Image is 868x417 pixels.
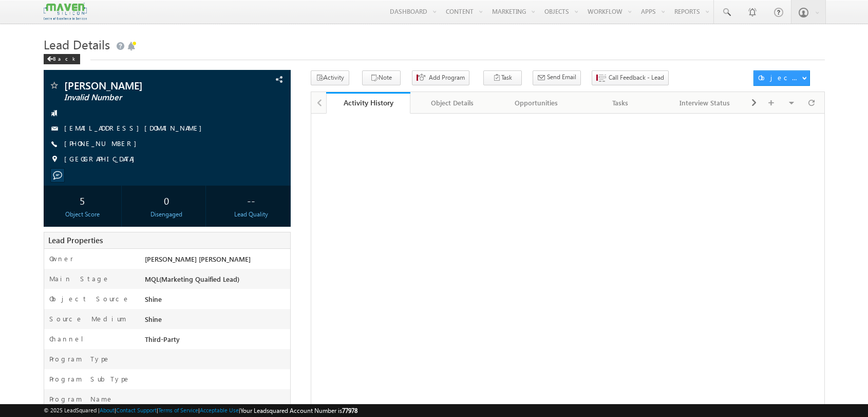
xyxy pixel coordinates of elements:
[533,70,581,85] button: Send Email
[49,354,110,364] label: Program Type
[587,97,654,109] div: Tasks
[49,274,110,283] label: Main Stage
[64,154,140,165] span: [GEOGRAPHIC_DATA]
[326,92,410,114] a: Activity History
[130,210,203,219] div: Disengaged
[145,255,251,263] span: [PERSON_NAME] [PERSON_NAME]
[46,210,119,219] div: Object Score
[142,274,290,288] div: MQL(Marketing Quaified Lead)
[240,407,357,414] span: Your Leadsquared Account Number is
[64,123,207,132] a: [EMAIL_ADDRESS][DOMAIN_NAME]
[410,92,495,114] a: Object Details
[44,3,87,21] img: Custom Logo
[44,406,357,415] span: © 2025 LeadSquared | | | | |
[362,70,401,85] button: Note
[44,36,110,52] span: Lead Details
[116,407,157,413] a: Contact Support
[495,92,579,114] a: Opportunities
[49,334,91,343] label: Channel
[64,139,142,149] span: [PHONE_NUMBER]
[334,98,403,107] div: Activity History
[49,294,130,303] label: Object Source
[609,73,664,82] span: Call Feedback - Lead
[48,235,103,245] span: Lead Properties
[46,191,119,210] div: 5
[64,80,218,90] span: [PERSON_NAME]
[49,254,73,263] label: Owner
[100,407,115,413] a: About
[753,70,810,86] button: Object Actions
[547,72,576,82] span: Send Email
[49,394,114,404] label: Program Name
[483,70,522,85] button: Task
[412,70,469,85] button: Add Program
[663,92,747,114] a: Interview Status
[579,92,663,114] a: Tasks
[592,70,669,85] button: Call Feedback - Lead
[142,294,290,309] div: Shine
[44,54,80,64] div: Back
[342,407,357,414] span: 77978
[130,191,203,210] div: 0
[200,407,239,413] a: Acceptable Use
[758,73,802,82] div: Object Actions
[64,93,218,103] span: Invalid Number
[142,334,290,349] div: Third-Party
[142,314,290,329] div: Shine
[503,97,570,109] div: Opportunities
[158,407,198,413] a: Terms of Service
[429,73,465,82] span: Add Program
[44,53,85,62] a: Back
[49,314,126,323] label: Source Medium
[311,70,349,85] button: Activity
[671,97,738,109] div: Interview Status
[49,374,130,384] label: Program SubType
[419,97,485,109] div: Object Details
[215,210,287,219] div: Lead Quality
[215,191,287,210] div: --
